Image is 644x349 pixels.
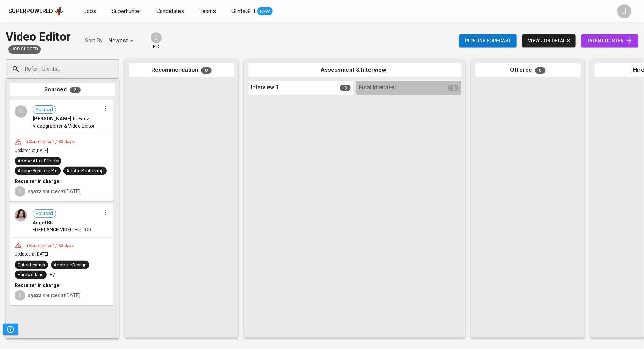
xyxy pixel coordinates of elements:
[15,209,27,222] img: 47e65b388982f31e7dec35dc7d504f11.png
[85,36,103,45] p: Sort By
[340,85,351,91] span: 0
[201,67,212,74] span: 0
[231,8,256,14] span: GlintsGPT
[22,139,77,145] div: In Sourced for 1,183 days
[129,63,234,77] div: Recommendation
[257,8,273,15] span: NEW
[617,4,631,18] div: J
[8,7,53,15] div: Superpowered
[28,189,42,194] b: syaza
[22,243,77,249] div: In Sourced for 1,183 days
[70,87,81,93] span: 2
[448,85,459,91] span: 0
[111,8,141,14] span: Superhunter
[33,226,91,233] span: FREELANCE VIDEO EDITOR
[108,36,128,45] p: Newest
[66,168,104,174] div: Adobe Photoshop
[10,83,115,97] div: Sourced
[15,186,25,197] div: S
[28,293,42,298] b: syaza
[83,8,96,14] span: Jobs
[150,32,162,44] div: S
[15,282,61,288] b: Recruiter in charge:
[522,34,576,47] button: view job details
[18,168,58,174] div: Adobe Premiere Pro
[465,36,511,45] span: Pipeline forecast
[8,45,41,54] div: Job already placed by Glints
[8,6,64,16] a: Superpoweredapp logo
[459,34,517,47] button: Pipeline forecast
[528,36,570,45] span: view job details
[15,148,48,153] span: Updated at [DATE]
[28,189,80,194] span: sourced at [DATE]
[156,7,185,16] a: Candidates
[199,7,217,16] a: Teams
[111,7,142,16] a: Superhunter
[8,46,41,53] span: Job Closed
[49,271,55,278] p: +7
[33,210,56,217] span: Sourced
[150,32,162,50] div: pic
[15,105,27,118] div: N
[199,8,216,14] span: Teams
[115,68,117,70] button: Open
[231,7,273,16] a: GlintsGPT NEW
[15,252,48,257] span: Updated at [DATE]
[28,293,80,298] span: sourced at [DATE]
[54,6,64,16] img: app logo
[18,158,59,165] div: Adobe After Effects
[33,219,54,226] span: Angel BU
[251,84,279,92] span: Interview 1
[54,262,87,268] div: Adobe InDesign
[6,28,71,45] div: Video Editor
[535,67,546,74] span: 0
[475,63,581,77] div: Offered
[33,106,56,113] span: Sourced
[587,36,633,45] span: talent roster
[33,123,95,130] span: Videographer & Video Editor
[359,84,396,92] span: Final Interview
[248,63,461,77] div: Assessment & Interview
[108,34,136,47] div: Newest
[18,262,45,268] div: Quick Learner
[83,7,97,16] a: Jobs
[3,324,18,335] button: Pipeline Triggers
[33,115,91,122] span: [PERSON_NAME] bt Fauzi
[15,290,25,301] div: S
[15,179,61,184] b: Recruiter in charge:
[18,272,44,278] div: Hardworking
[581,34,638,47] a: talent roster
[156,8,184,14] span: Candidates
